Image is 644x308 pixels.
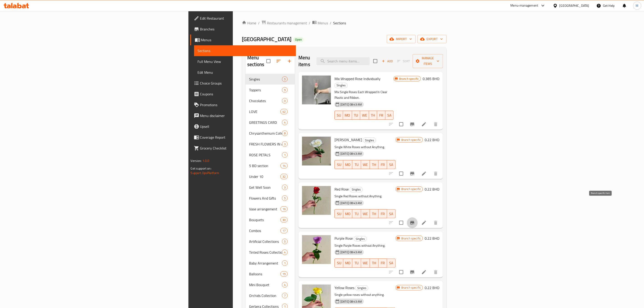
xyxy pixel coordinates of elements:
[352,259,361,268] button: TU
[363,260,368,266] span: WE
[413,54,443,68] button: Manage items
[191,170,219,176] a: Support.OpsPlatform
[318,20,328,26] span: Menus
[421,122,427,127] a: Edit menu item
[399,285,423,290] span: Branch specific
[363,138,376,143] div: Singles
[282,294,287,298] span: 7
[198,70,292,75] span: Edit Menu
[249,228,280,233] span: Combos
[370,160,378,169] button: TH
[245,279,295,290] div: Mini Bouquet4
[387,209,396,218] button: SA
[345,161,351,168] span: MO
[191,165,211,171] span: Get support on:
[249,163,280,168] span: 5 BD section
[381,59,393,64] span: Add
[377,111,385,120] button: FR
[425,285,439,291] h6: 0.22 BHD
[361,259,370,268] button: WE
[202,158,209,164] span: 1.0.0
[280,174,288,179] div: items
[371,112,375,119] span: TH
[350,187,362,192] span: Singles
[200,26,292,32] span: Branches
[249,141,282,147] span: FRESH FLOWERS IN A BOX
[430,217,441,228] button: delete
[284,56,295,67] button: Add section
[249,271,280,277] div: Balloons
[339,152,364,156] span: [DATE] 08:43 AM
[360,111,369,120] button: WE
[394,58,413,65] span: Select section first
[245,106,295,117] div: LOVE42
[249,239,282,244] span: Artificial Collections
[389,260,394,266] span: SA
[399,187,423,191] span: Branch specific
[249,250,282,255] span: Tinted Roses Collection
[281,110,287,114] span: 42
[249,185,282,190] div: Get Well Soon
[389,211,394,217] span: SA
[309,20,310,26] li: /
[312,20,328,26] a: Menus
[421,220,427,225] a: Edit menu item
[343,111,352,120] button: MO
[282,87,288,93] div: items
[396,120,406,129] span: Select to update
[249,131,282,136] span: Chrysanthemum Collection
[352,209,361,218] button: TU
[371,56,380,66] span: Select section
[636,3,639,8] span: M
[425,186,439,192] h6: 0.22 BHD
[385,111,394,120] button: SA
[190,110,296,121] a: Menu disclaimer
[343,209,352,218] button: MO
[282,195,288,201] div: items
[355,285,368,291] span: Singles
[302,186,331,215] img: Red Rose
[421,36,443,42] span: export
[245,204,295,214] div: Vase arrangement16
[335,292,396,298] p: Single yellow roses without anything.
[333,20,346,26] span: Sections
[198,48,292,53] span: Sections
[249,206,280,212] div: Vase arrangement
[378,160,387,169] button: FR
[249,87,282,93] span: Toppers
[249,195,282,201] span: Flowers And Gifts
[387,259,396,268] button: SA
[379,112,383,119] span: FR
[281,218,287,222] span: 30
[249,282,282,287] span: Mini Bouquet
[363,161,368,168] span: WE
[378,209,387,218] button: FR
[302,235,331,264] img: Purple Rose
[249,76,282,82] div: Singles
[354,112,358,119] span: TU
[281,164,287,168] span: 14
[354,236,367,241] span: Singles
[245,290,295,301] div: Orchids Collection7
[416,55,439,67] span: Manage items
[352,111,360,120] button: TU
[282,239,288,244] div: items
[281,229,287,233] span: 17
[380,161,385,168] span: FR
[337,211,341,217] span: SU
[335,83,348,88] div: Singles
[245,236,295,247] div: Artificial Collections5
[389,161,394,168] span: SA
[407,267,418,278] button: Branch-specific-item
[361,209,370,218] button: WE
[372,161,377,168] span: TH
[282,120,288,125] div: items
[316,57,370,65] input: search
[282,98,288,103] div: items
[380,58,394,65] span: Add item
